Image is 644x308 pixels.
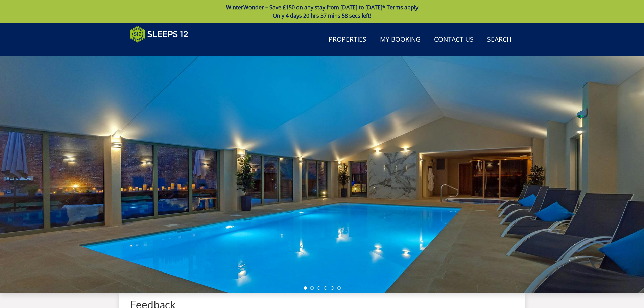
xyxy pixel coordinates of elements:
[377,32,423,47] a: My Booking
[326,32,369,47] a: Properties
[273,12,371,19] span: Only 4 days 20 hrs 37 mins 58 secs left!
[127,47,198,52] iframe: Customer reviews powered by Trustpilot
[484,32,514,47] a: Search
[130,26,188,43] img: Sleeps 12
[431,32,476,47] a: Contact Us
